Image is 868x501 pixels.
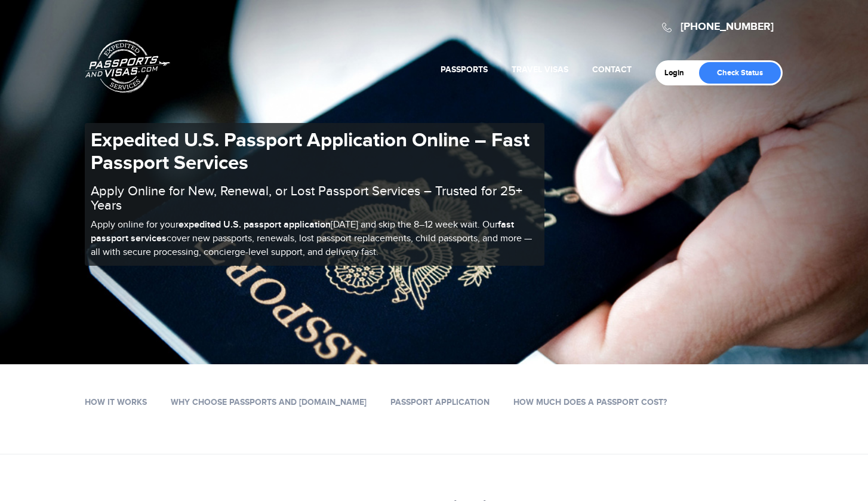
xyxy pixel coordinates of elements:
h1: Expedited U.S. Passport Application Online – Fast Passport Services [91,129,538,175]
b: expedited U.S. passport application [178,219,331,230]
a: Passports [441,64,488,75]
a: Why Choose Passports and [DOMAIN_NAME] [171,397,367,407]
a: [PHONE_NUMBER] [681,20,774,33]
a: Login [664,68,692,78]
a: Check Status [699,62,781,84]
p: Apply online for your [DATE] and skip the 8–12 week wait. Our cover new passports, renewals, lost... [91,219,538,260]
a: How it works [85,397,147,407]
a: How Much Does a Passport Cost? [513,397,667,407]
a: Passports & [DOMAIN_NAME] [85,39,170,93]
a: Passport Application [390,397,490,407]
a: Contact [592,64,632,75]
h2: Apply Online for New, Renewal, or Lost Passport Services – Trusted for 25+ Years [91,184,538,213]
a: Travel Visas [512,64,568,75]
